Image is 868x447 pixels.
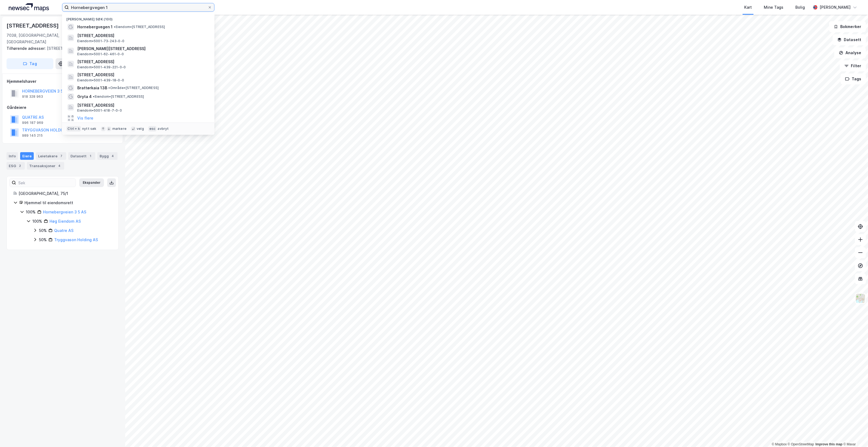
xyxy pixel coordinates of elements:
[110,153,115,159] div: 4
[148,126,157,131] div: esc
[17,163,23,169] div: 2
[7,162,25,170] div: ESG
[158,127,169,131] div: avbryt
[82,127,97,131] div: nytt søk
[77,45,208,52] span: [PERSON_NAME][STREET_ADDRESS]
[77,72,208,78] span: [STREET_ADDRESS]
[840,60,866,71] button: Filter
[77,52,124,56] span: Eiendom • 5001-62-461-0-0
[114,25,115,29] span: •
[54,237,98,242] a: Tryggvason Holding AS
[7,32,77,45] div: 7038, [GEOGRAPHIC_DATA], [GEOGRAPHIC_DATA]
[88,153,93,159] div: 1
[77,59,208,65] span: [STREET_ADDRESS]
[39,227,47,234] div: 50%
[16,179,76,187] input: Søk
[57,163,62,169] div: 4
[841,74,866,84] button: Tags
[39,237,47,243] div: 50%
[77,32,208,39] span: [STREET_ADDRESS]
[764,4,783,11] div: Mine Tags
[9,3,49,11] img: logo.a4113a55bc3d86da70a041830d287a7e.svg
[97,152,118,160] div: Bygg
[7,21,60,30] div: [STREET_ADDRESS]
[841,421,868,447] iframe: Chat Widget
[744,4,752,11] div: Kart
[820,4,851,11] div: [PERSON_NAME]
[22,94,43,99] div: 918 328 963
[77,85,107,91] span: Brattørkaia 13B
[77,78,124,82] span: Eiendom • 5001-439-18-0-0
[22,133,43,138] div: 989 145 215
[62,13,214,23] div: [PERSON_NAME] søk (100)
[108,86,159,90] span: Område • [STREET_ADDRESS]
[7,45,114,52] div: [STREET_ADDRESS]
[36,152,66,160] div: Leietakere
[7,58,53,69] button: Tag
[93,94,94,99] span: •
[77,93,92,100] span: Gryta 4
[77,115,93,121] button: Vis flere
[50,219,81,223] a: Høg Eiendom AS
[112,127,127,131] div: markere
[22,121,43,125] div: 996 187 969
[59,153,64,159] div: 7
[77,102,208,109] span: [STREET_ADDRESS]
[19,190,112,197] div: [GEOGRAPHIC_DATA], 75/1
[833,34,866,45] button: Datasett
[79,178,104,187] button: Ekspander
[77,24,113,30] span: Hornebergvegen 1
[32,218,42,225] div: 100%
[114,25,165,29] span: Eiendom • [STREET_ADDRESS]
[7,152,18,160] div: Info
[69,3,208,11] input: Søk på adresse, matrikkel, gårdeiere, leietakere eller personer
[834,47,866,58] button: Analyse
[788,442,814,446] a: OpenStreetMap
[24,200,112,206] div: Hjemmel til eiendomsrett
[829,21,866,32] button: Bokmerker
[772,442,787,446] a: Mapbox
[43,210,86,214] a: Hornebergveien 3 5 AS
[27,162,64,170] div: Transaksjoner
[815,442,842,446] a: Improve this map
[108,86,110,90] span: •
[77,65,126,69] span: Eiendom • 5001-439-221-0-0
[7,104,118,111] div: Gårdeiere
[66,126,81,131] div: Ctrl + k
[54,228,73,233] a: Quatre AS
[77,39,124,43] span: Eiendom • 5001-73-243-0-0
[68,152,95,160] div: Datasett
[855,293,866,304] img: Z
[137,127,144,131] div: velg
[77,108,122,113] span: Eiendom • 5001-418-7-0-0
[795,4,805,11] div: Bolig
[7,46,47,51] span: Tilhørende adresser:
[93,94,144,99] span: Eiendom • [STREET_ADDRESS]
[7,78,118,85] div: Hjemmelshaver
[20,152,34,160] div: Eiere
[26,209,36,215] div: 100%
